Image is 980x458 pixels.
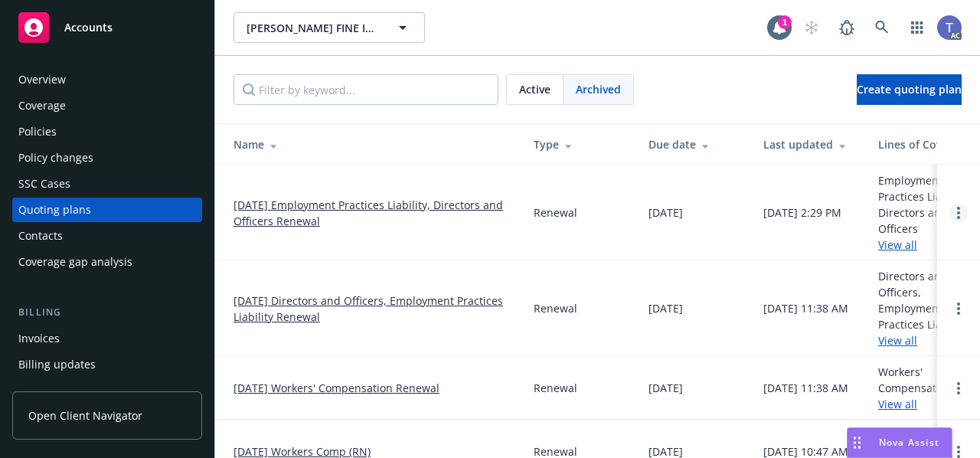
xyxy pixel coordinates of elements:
[778,15,792,29] div: 1
[12,6,202,49] a: Accounts
[234,74,498,105] input: Filter by keyword...
[519,81,550,97] span: Active
[534,300,577,316] div: Renewal
[534,136,624,152] div: Type
[18,352,96,377] div: Billing updates
[848,428,867,457] div: Drag to move
[879,436,939,449] span: Nova Assist
[937,15,962,40] img: photo
[12,305,202,320] div: Billing
[12,224,202,248] a: Contacts
[763,204,841,221] div: [DATE] 2:29 PM
[12,67,202,92] a: Overview
[234,293,509,325] a: [DATE] Directors and Officers, Employment Practices Liability Renewal
[12,198,202,222] a: Quoting plans
[18,378,103,403] div: Account charges
[234,380,439,396] a: [DATE] Workers' Compensation Renewal
[902,12,933,43] a: Switch app
[247,20,379,36] span: [PERSON_NAME] FINE ICE CREAMS LLC
[763,300,848,316] div: [DATE] 11:38 AM
[831,12,862,43] a: Report a Bug
[857,82,962,97] span: Create quoting plan
[18,172,70,196] div: SSC Cases
[648,300,683,316] div: [DATE]
[234,197,509,229] a: [DATE] Employment Practices Liability, Directors and Officers Renewal
[857,74,962,105] a: Create quoting plan
[12,119,202,144] a: Policies
[12,378,202,403] a: Account charges
[648,204,683,221] div: [DATE]
[18,224,63,248] div: Contacts
[234,136,509,152] div: Name
[234,12,425,43] button: [PERSON_NAME] FINE ICE CREAMS LLC
[18,119,57,144] div: Policies
[18,198,91,222] div: Quoting plans
[878,397,917,411] a: View all
[796,12,827,43] a: Start snowing
[18,250,132,274] div: Coverage gap analysis
[12,93,202,118] a: Coverage
[648,380,683,396] div: [DATE]
[12,250,202,274] a: Coverage gap analysis
[763,136,854,152] div: Last updated
[867,12,897,43] a: Search
[18,146,93,170] div: Policy changes
[18,326,60,351] div: Invoices
[576,81,621,97] span: Archived
[878,333,917,348] a: View all
[763,380,848,396] div: [DATE] 11:38 AM
[64,21,113,34] span: Accounts
[534,380,577,396] div: Renewal
[28,407,142,424] span: Open Client Navigator
[12,352,202,377] a: Billing updates
[12,326,202,351] a: Invoices
[878,237,917,252] a: View all
[12,146,202,170] a: Policy changes
[18,67,66,92] div: Overview
[648,136,739,152] div: Due date
[847,427,952,458] button: Nova Assist
[949,379,968,397] a: Open options
[949,299,968,318] a: Open options
[18,93,66,118] div: Coverage
[534,204,577,221] div: Renewal
[949,204,968,222] a: Open options
[12,172,202,196] a: SSC Cases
